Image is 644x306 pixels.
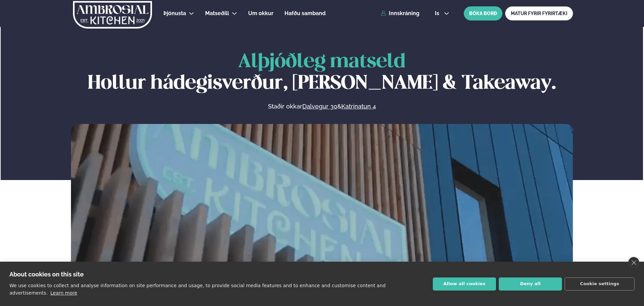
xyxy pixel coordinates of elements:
span: Matseðill [205,10,229,16]
a: Um okkur [248,9,273,17]
span: Þjónusta [163,10,186,16]
a: Þjónusta [163,9,186,17]
a: Innskráning [381,10,419,16]
button: Cookie settings [565,277,635,291]
span: Um okkur [248,10,273,16]
span: is [435,11,441,16]
button: Deny all [499,277,562,291]
a: close [628,257,639,268]
p: Staðir okkar & [195,102,449,111]
a: MATUR FYRIR FYRIRTÆKI [505,6,573,20]
button: Allow all cookies [433,277,496,291]
a: Dalvegur 30 [302,102,337,111]
span: Hafðu samband [285,10,326,16]
a: Hafðu samband [285,9,326,17]
button: is [429,11,455,16]
strong: About cookies on this site [9,271,84,278]
img: logo [72,1,153,29]
a: Learn more [50,290,77,296]
p: We use cookies to collect and analyse information on site performance and usage, to provide socia... [9,283,386,296]
span: Alþjóðleg matseld [238,53,406,71]
h1: Hollur hádegisverður, [PERSON_NAME] & Takeaway. [71,51,573,94]
button: BÓKA BORÐ [464,6,502,20]
a: Katrinatun 4 [341,102,376,111]
a: Matseðill [205,9,229,17]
